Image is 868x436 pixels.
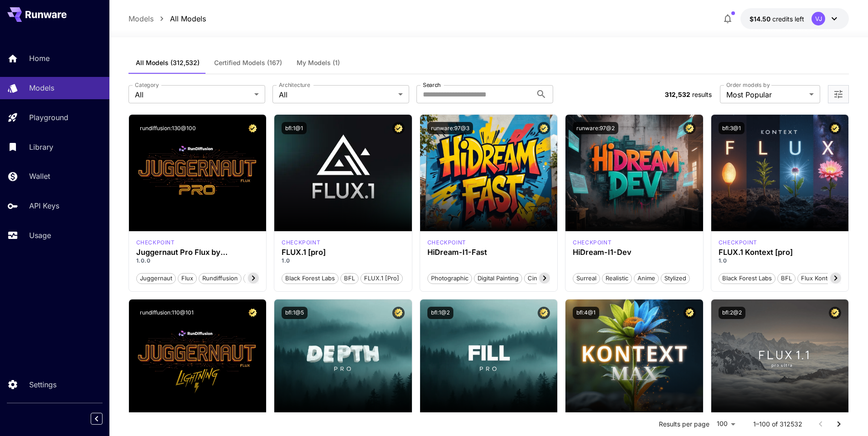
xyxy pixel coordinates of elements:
label: Category [135,81,159,89]
span: Digital Painting [474,274,522,283]
span: Most Popular [726,89,806,100]
button: Certified Model – Vetted for best performance and includes a commercial license. [538,307,550,319]
button: Stylized [661,272,690,284]
div: VJ [812,12,825,25]
button: bfl:1@5 [282,307,308,319]
span: flux [178,274,196,283]
button: bfl:2@2 [719,307,745,319]
span: juggernaut [137,274,175,283]
h3: HiDream-I1-Dev [573,248,696,257]
p: All Models [170,13,206,24]
span: Black Forest Labs [282,274,338,283]
nav: breadcrumb [128,13,206,24]
div: HiDream Dev [573,238,611,247]
div: $14.49559 [750,14,804,24]
button: Certified Model – Vetted for best performance and includes a commercial license. [538,122,550,134]
button: bfl:1@2 [427,307,453,319]
p: 1.0 [282,257,405,265]
p: Playground [29,112,68,123]
button: Realistic [602,272,632,284]
span: pro [244,274,260,283]
button: Photographic [427,272,472,284]
label: Search [423,81,441,89]
span: BFL [778,274,795,283]
span: Realistic [602,274,632,283]
span: Anime [634,274,658,283]
p: Home [29,53,50,64]
button: Certified Model – Vetted for best performance and includes a commercial license. [247,307,259,319]
button: Certified Model – Vetted for best performance and includes a commercial license. [683,122,696,134]
button: Certified Model – Vetted for best performance and includes a commercial license. [247,122,259,134]
div: HiDream-I1-Fast [427,248,550,257]
button: $14.49559VJ [740,8,849,29]
label: Order models by [726,81,770,89]
button: Certified Model – Vetted for best performance and includes a commercial license. [392,307,405,319]
span: Photographic [428,274,472,283]
a: Models [128,13,154,24]
p: checkpoint [136,238,175,247]
span: Flux Kontext [798,274,839,283]
button: FLUX.1 [pro] [360,272,403,284]
p: checkpoint [573,238,611,247]
button: BFL [777,272,796,284]
span: credits left [772,15,804,23]
div: Collapse sidebar [98,411,109,427]
h3: FLUX.1 Kontext [pro] [719,248,842,257]
button: runware:97@2 [573,122,618,134]
span: 312,532 [665,91,690,98]
span: Surreal [573,274,600,283]
button: Black Forest Labs [719,272,776,284]
span: $14.50 [750,15,772,23]
p: 1–100 of 312532 [753,420,802,429]
button: Anime [634,272,659,284]
button: bfl:1@1 [282,122,307,134]
span: results [692,91,712,98]
p: checkpoint [719,238,757,247]
h3: Juggernaut Pro Flux by RunDiffusion [136,248,259,257]
p: checkpoint [282,238,320,247]
button: Digital Painting [474,272,522,284]
p: Models [29,82,54,93]
p: 1.0 [719,257,842,265]
span: All Models (312,532) [136,59,200,67]
button: Cinematic [524,272,559,284]
button: rundiffusion:110@101 [136,307,197,319]
button: bfl:3@1 [719,122,745,134]
button: Flux Kontext [797,272,840,284]
span: All [279,89,395,100]
span: rundiffusion [199,274,241,283]
span: BFL [341,274,358,283]
span: Cinematic [524,274,559,283]
button: bfl:4@1 [573,307,599,319]
div: fluxpro [282,238,320,247]
button: Certified Model – Vetted for best performance and includes a commercial license. [829,122,841,134]
p: Usage [29,230,51,241]
button: juggernaut [136,272,176,284]
p: checkpoint [427,238,466,247]
p: Library [29,142,53,152]
button: pro [243,272,260,284]
span: Stylized [661,274,689,283]
button: rundiffusion [199,272,241,284]
p: 1.0.0 [136,257,259,265]
button: Go to next page [830,415,848,433]
button: rundiffusion:130@100 [136,122,200,134]
button: Certified Model – Vetted for best performance and includes a commercial license. [829,307,841,319]
div: 100 [713,417,739,431]
p: API Keys [29,200,59,211]
button: BFL [340,272,359,284]
div: FLUX.1 Kontext [pro] [719,238,757,247]
label: Architecture [279,81,310,89]
p: Wallet [29,171,50,182]
h3: FLUX.1 [pro] [282,248,405,257]
button: Certified Model – Vetted for best performance and includes a commercial license. [683,307,696,319]
span: Certified Models (167) [214,59,282,67]
button: runware:97@3 [427,122,473,134]
span: FLUX.1 [pro] [361,274,402,283]
button: Certified Model – Vetted for best performance and includes a commercial license. [392,122,405,134]
span: Black Forest Labs [719,274,775,283]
